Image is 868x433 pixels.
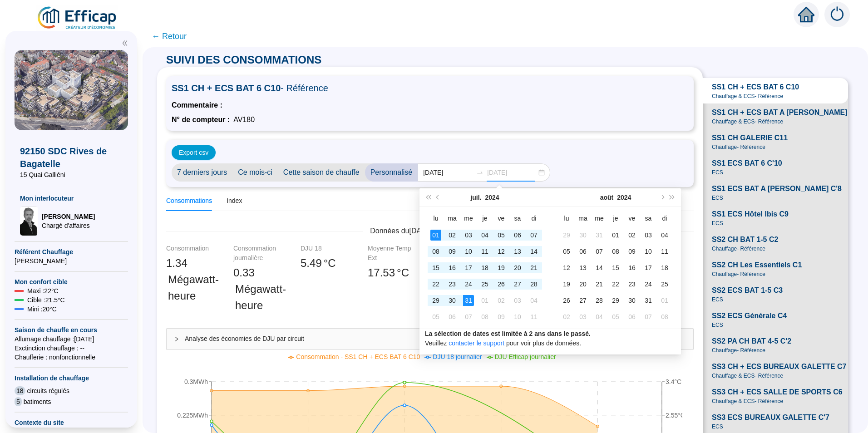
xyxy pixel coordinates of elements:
[577,246,588,257] div: 06
[301,257,306,269] span: 5
[487,168,537,177] input: Date de fin
[476,169,483,176] span: swap-right
[477,211,493,227] th: je
[656,260,673,276] td: 2024-08-18
[712,158,782,169] span: SS1 ECS BAT 6 C'10
[428,227,444,243] td: 2024-07-01
[20,207,38,236] img: Chargé d'affaires
[172,145,216,160] button: Export csv
[15,353,128,362] span: Chaufferie : non fonctionnelle
[607,260,624,276] td: 2024-08-15
[463,246,474,257] div: 10
[594,262,605,273] div: 14
[447,295,458,306] div: 30
[558,276,575,292] td: 2024-08-19
[509,243,526,260] td: 2024-07-13
[712,296,723,303] span: ECS
[657,188,667,207] button: Mois suivant (PageDown)
[460,227,477,243] td: 2024-07-03
[509,260,526,276] td: 2024-07-20
[428,309,444,325] td: 2024-08-05
[324,255,336,271] span: °C
[460,211,477,227] th: me
[712,143,765,151] span: Chauffage - Référence
[423,168,473,177] input: Date de début
[15,418,128,427] span: Contexte du site
[712,372,783,379] span: Chauffage & ECS - Référence
[444,292,460,309] td: 2024-07-30
[15,374,128,383] span: Installation de chauffage
[36,5,118,31] img: efficap energie logo
[712,220,723,227] span: ECS
[712,412,829,423] span: SS3 ECS BUREAUX GALETTE C'7
[15,325,128,335] span: Saison de chauffe en cours
[607,292,624,309] td: 2024-08-29
[617,188,631,207] button: Choisissez une année
[512,311,523,322] div: 10
[477,309,493,325] td: 2024-08-08
[496,311,507,322] div: 09
[561,246,572,257] div: 05
[594,295,605,306] div: 28
[643,262,654,273] div: 17
[591,260,607,276] td: 2024-08-14
[449,340,504,347] a: contacter le support
[278,163,365,182] span: Cette saison de chauffe
[423,188,433,207] button: Année précédente (Ctrl + gauche)
[447,262,458,273] div: 16
[659,230,670,241] div: 04
[15,277,128,286] span: Mon confort cible
[528,262,539,273] div: 21
[447,230,458,241] div: 02
[509,276,526,292] td: 2024-07-27
[444,211,460,227] th: ma
[591,211,607,227] th: me
[460,309,477,325] td: 2024-08-07
[444,309,460,325] td: 2024-08-06
[640,260,656,276] td: 2024-08-17
[712,93,783,100] span: Chauffage & ECS - Référence
[607,309,624,325] td: 2024-09-05
[460,260,477,276] td: 2024-07-17
[591,227,607,243] td: 2024-07-31
[24,397,51,406] span: batiments
[659,295,670,306] div: 01
[712,361,847,372] span: SS3 CH + ECS BUREAUX GALETTE C7
[526,292,542,309] td: 2024-08-04
[479,230,490,241] div: 04
[430,230,441,241] div: 01
[428,276,444,292] td: 2024-07-22
[433,188,443,207] button: Mois précédent (PageUp)
[15,335,128,344] span: Allumage chauffage : [DATE]
[363,226,497,236] span: Données du [DATE] au [DATE] ( 4 jours)
[460,276,477,292] td: 2024-07-24
[172,114,230,125] span: N° de compteur :
[301,244,346,253] div: DJU 18
[528,295,539,306] div: 04
[425,329,676,348] div: Veuillez pour voir plus de données.
[477,276,493,292] td: 2024-07-25
[591,309,607,325] td: 2024-09-04
[493,276,509,292] td: 2024-07-26
[712,118,783,125] span: Chauffage & ECS - Référence
[380,266,395,279] span: .53
[558,243,575,260] td: 2024-08-05
[626,230,637,241] div: 02
[626,295,637,306] div: 30
[368,266,380,279] span: 17
[666,378,681,385] tspan: 3.4°C
[444,243,460,260] td: 2024-07-09
[233,244,279,263] div: Consommation journalière
[430,279,441,290] div: 22
[177,412,208,419] tspan: 0.225MWh
[712,194,723,202] span: ECS
[167,329,693,349] div: Analyse des économies de DJU par circuit
[624,243,640,260] td: 2024-08-09
[591,276,607,292] td: 2024-08-21
[27,286,59,295] span: Maxi : 22 °C
[712,209,789,220] span: SS1 ECS Hôtel Ibis C9
[509,211,526,227] th: sa
[561,230,572,241] div: 29
[558,292,575,309] td: 2024-08-26
[607,227,624,243] td: 2024-08-01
